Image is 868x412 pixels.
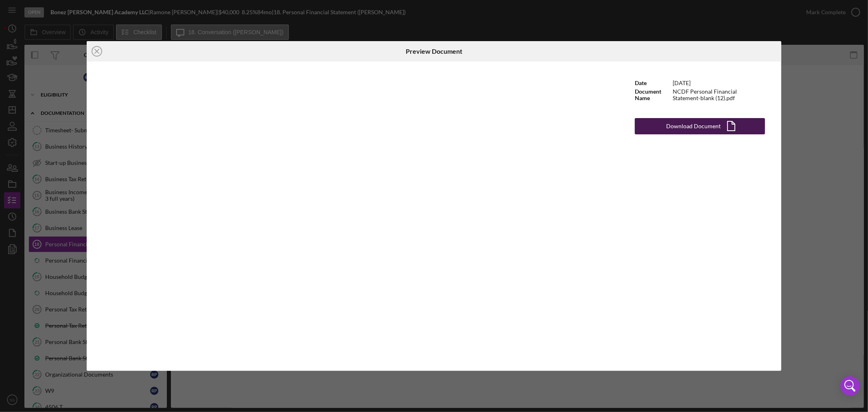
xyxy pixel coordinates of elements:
[87,61,618,371] iframe: File preview
[672,88,765,102] td: NCDF Personal Financial Statement-blank (12).pdf
[672,78,765,88] td: [DATE]
[667,118,721,134] div: Download Document
[635,118,765,134] button: Download Document
[635,79,647,86] b: Date
[635,88,662,101] b: Document Name
[840,376,860,396] div: Open Intercom Messenger
[406,48,462,55] h6: Preview Document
